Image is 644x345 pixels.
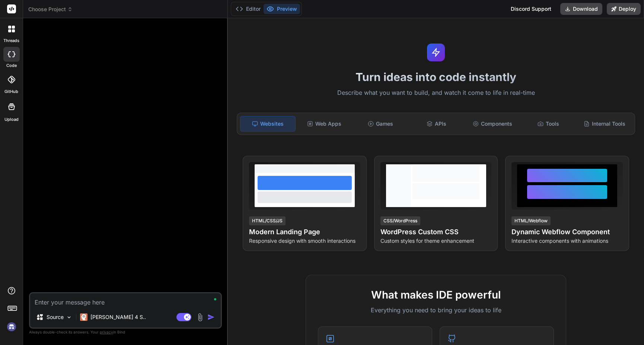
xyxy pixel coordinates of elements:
[380,227,492,237] h4: WordPress Custom CSS
[607,3,641,15] button: Deploy
[506,3,556,15] div: Discord Support
[511,216,551,225] div: HTML/Webflow
[297,116,352,132] div: Web Apps
[511,237,623,245] p: Interactive components with animations
[6,62,17,69] label: code
[28,6,73,13] span: Choose Project
[318,306,554,315] p: Everything you need to bring your ideas to life
[409,116,464,132] div: APIs
[4,116,19,123] label: Upload
[90,313,146,321] p: [PERSON_NAME] 4 S..
[560,3,602,15] button: Download
[232,70,640,84] h1: Turn ideas into code instantly
[29,329,222,336] p: Always double-check its answers. Your in Bind
[4,88,18,95] label: GitHub
[380,216,420,225] div: CSS/WordPress
[3,38,19,44] label: threads
[521,116,576,132] div: Tools
[318,287,554,303] h2: What makes IDE powerful
[233,4,264,14] button: Editor
[249,216,286,225] div: HTML/CSS/JS
[207,313,215,321] img: icon
[100,330,113,334] span: privacy
[577,116,632,132] div: Internal Tools
[196,313,204,322] img: attachment
[264,4,300,14] button: Preview
[47,313,64,321] p: Source
[353,116,408,132] div: Games
[249,237,360,245] p: Responsive design with smooth interactions
[232,88,640,98] p: Describe what you want to build, and watch it come to life in real-time
[511,227,623,237] h4: Dynamic Webflow Component
[240,116,296,132] div: Websites
[5,320,18,333] img: signin
[66,314,72,320] img: Pick Models
[380,237,492,245] p: Custom styles for theme enhancement
[465,116,520,132] div: Components
[80,313,87,321] img: Claude 4 Sonnet
[249,227,360,237] h4: Modern Landing Page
